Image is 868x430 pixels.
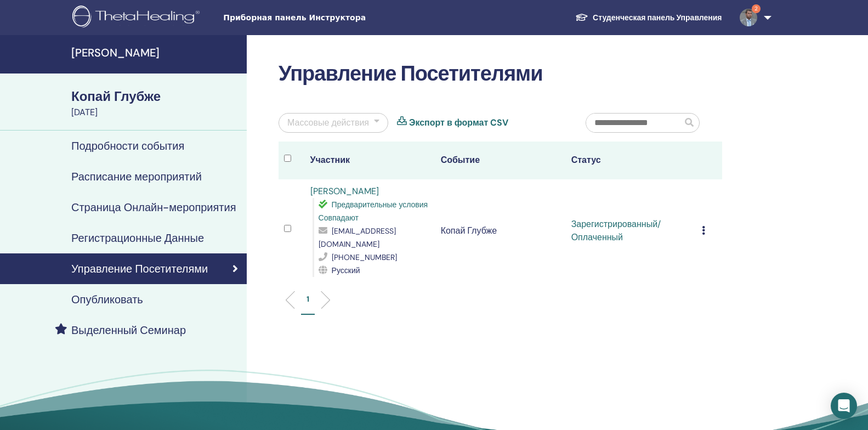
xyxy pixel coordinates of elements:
[71,292,143,307] ya-tr-span: Опубликовать
[831,393,857,419] div: Откройте Интерком-Мессенджер
[740,9,757,26] img: default.jpg
[593,13,722,22] ya-tr-span: Студенческая панель Управления
[223,13,366,22] ya-tr-span: Приборная панель Инструктора
[307,293,309,305] p: 1
[441,225,497,236] ya-tr-span: Копай Глубже
[71,323,186,337] ya-tr-span: Выделенный Семинар
[566,8,730,28] a: Студенческая панель Управления
[71,139,184,153] ya-tr-span: Подробности события
[310,154,350,166] ya-tr-span: Участник
[65,87,247,119] a: Копай Глубже[DATE]
[571,154,601,166] ya-tr-span: Статус
[310,185,379,197] a: [PERSON_NAME]
[72,5,203,30] img: logo.png
[409,116,508,129] a: Экспорт в формат CSV
[279,60,543,87] ya-tr-span: Управление Посетителями
[71,169,202,184] ya-tr-span: Расписание мероприятий
[71,88,161,105] ya-tr-span: Копай Глубже
[287,117,369,128] ya-tr-span: Массовые действия
[332,265,360,275] ya-tr-span: Русский
[71,262,208,276] ya-tr-span: Управление Посетителями
[441,154,480,166] ya-tr-span: Событие
[71,200,236,214] ya-tr-span: Страница Онлайн-мероприятия
[71,106,98,118] ya-tr-span: [DATE]
[319,200,428,223] ya-tr-span: Предварительные условия Совпадают
[332,252,397,262] span: [PHONE_NUMBER]
[575,13,588,22] img: graduation-cap-white.svg
[409,117,508,128] ya-tr-span: Экспорт в формат CSV
[319,226,396,249] ya-tr-span: [EMAIL_ADDRESS][DOMAIN_NAME]
[71,231,204,245] ya-tr-span: Регистрационные Данные
[752,4,761,13] span: 2
[71,46,160,60] ya-tr-span: [PERSON_NAME]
